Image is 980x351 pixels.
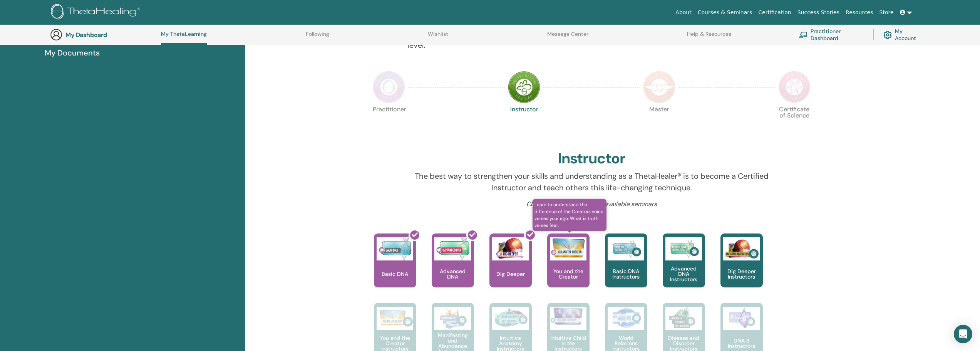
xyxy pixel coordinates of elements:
[883,26,922,43] a: My Account
[883,29,892,41] img: cog.svg
[794,5,843,20] a: Success Stories
[533,199,607,231] span: Learn to understand the difference of the Creators voice verses your ego. What is truth verses fear.
[65,31,142,39] h3: My Dashboard
[608,237,644,260] img: Basic DNA Instructors
[373,71,405,103] img: Practitioner
[50,29,62,41] img: generic-user-icon.jpg
[547,233,590,303] a: Learn to understand the difference of the Creators voice verses your ego. What is truth verses fe...
[843,5,876,20] a: Resources
[720,338,763,349] p: DNA 3 Instructors
[954,325,972,343] div: Open Intercom Messenger
[434,307,471,330] img: Manifesting and Abundance Instructors
[434,237,471,260] img: Advanced DNA
[665,237,702,260] img: Advanced DNA Instructors
[799,26,864,43] a: Practitioner Dashboard
[695,5,756,20] a: Courses & Seminars
[643,106,675,139] p: Master
[547,31,588,43] a: Message Center
[508,71,540,103] img: Instructor
[799,32,807,38] img: chalkboard-teacher.svg
[408,170,776,193] p: The best way to strengthen your skills and understanding as a ThetaHealer® is to become a Certifi...
[876,5,897,20] a: Store
[558,150,625,168] h2: Instructor
[605,269,647,279] p: Basic DNA Instructors
[755,5,794,20] a: Certification
[550,237,586,259] img: You and the Creator
[374,233,416,303] a: Basic DNA Basic DNA
[377,307,413,330] img: You and the Creator Instructors
[432,233,474,303] a: Advanced DNA Advanced DNA
[547,269,590,279] p: You and the Creator
[550,307,586,326] img: Intuitive Child In Me Instructors
[492,307,529,330] img: Intuitive Anatomy Instructors
[778,106,811,139] p: Certificate of Science
[373,106,405,139] p: Practitioner
[408,200,776,209] p: Click on a course to search available seminars
[663,266,705,282] p: Advanced DNA Instructors
[672,5,694,20] a: About
[778,71,811,103] img: Certificate of Science
[493,271,528,277] p: Dig Deeper
[720,233,763,303] a: Dig Deeper Instructors Dig Deeper Instructors
[377,237,413,260] img: Basic DNA
[608,307,644,330] img: World Relations Instructors
[161,31,207,45] a: My ThetaLearning
[723,307,760,330] img: DNA 3 Instructors
[605,233,647,303] a: Basic DNA Instructors Basic DNA Instructors
[508,106,540,139] p: Instructor
[45,47,100,59] span: My Documents
[720,269,763,279] p: Dig Deeper Instructors
[432,269,474,279] p: Advanced DNA
[428,31,448,43] a: Wishlist
[306,31,329,43] a: Following
[723,237,760,260] img: Dig Deeper Instructors
[665,307,702,330] img: Disease and Disorder Instructors
[51,4,143,21] img: logo.png
[663,233,705,303] a: Advanced DNA Instructors Advanced DNA Instructors
[687,31,731,43] a: Help & Resources
[643,71,675,103] img: Master
[492,237,529,260] img: Dig Deeper
[489,233,532,303] a: Dig Deeper Dig Deeper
